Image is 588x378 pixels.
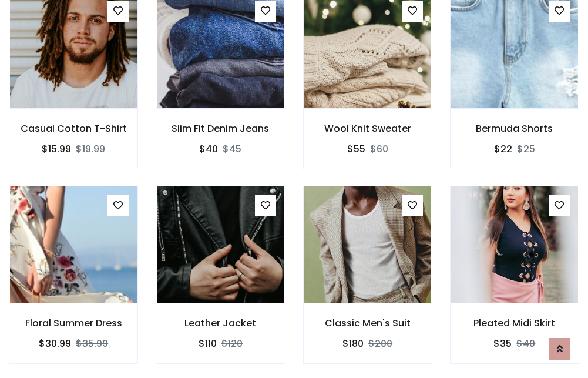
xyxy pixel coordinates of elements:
[39,338,71,349] h6: $30.99
[156,123,284,134] h6: Slim Fit Denim Jeans
[370,142,388,156] del: $60
[199,143,218,155] h6: $40
[223,142,241,156] del: $45
[221,337,243,350] del: $120
[9,123,137,134] h6: Casual Cotton T-Shirt
[156,317,284,329] h6: Leather Jacket
[451,317,579,329] h6: Pleated Midi Skirt
[304,123,432,134] h6: Wool Knit Sweater
[9,317,137,329] h6: Floral Summer Dress
[304,317,432,329] h6: Classic Men's Suit
[42,143,71,155] h6: $15.99
[516,337,535,350] del: $40
[451,123,579,134] h6: Bermuda Shorts
[368,337,392,350] del: $200
[76,337,108,350] del: $35.99
[347,143,365,155] h6: $55
[342,338,364,349] h6: $180
[493,338,512,349] h6: $35
[76,142,105,156] del: $19.99
[494,143,512,155] h6: $22
[517,142,535,156] del: $25
[199,338,217,349] h6: $110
